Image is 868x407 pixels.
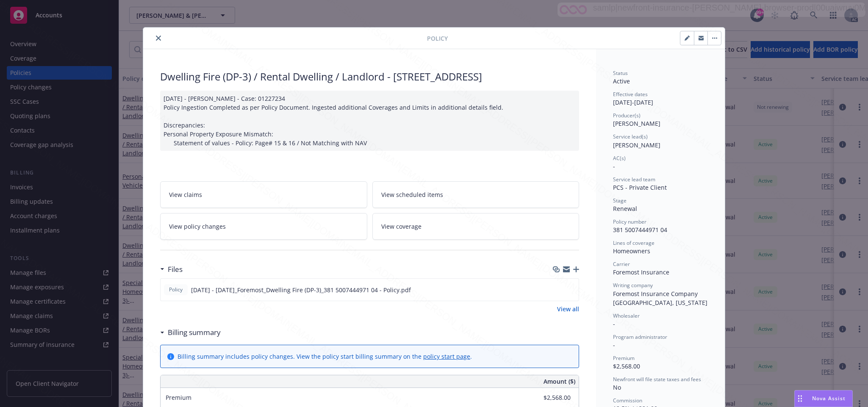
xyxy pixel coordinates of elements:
span: Service lead team [613,176,655,183]
span: AC(s) [613,155,626,162]
span: Writing company [613,282,653,289]
span: No [613,383,621,391]
a: View scheduled items [372,181,580,208]
h3: Files [168,264,183,275]
span: Effective dates [613,91,648,98]
div: Files [160,264,183,275]
a: policy start page [423,352,470,360]
span: View coverage [381,222,422,231]
span: - [613,162,615,170]
span: Foremost Insurance [613,268,669,276]
span: Active [613,77,630,85]
span: Homeowners [613,247,650,255]
span: Amount ($) [544,377,575,386]
div: Dwelling Fire (DP-3) / Rental Dwelling / Landlord - [STREET_ADDRESS] [160,69,579,84]
span: View claims [169,190,202,199]
span: View scheduled items [381,190,443,199]
button: close [153,33,164,43]
span: Premium [166,393,191,401]
a: View claims [160,181,367,208]
div: Billing summary includes policy changes. View the policy start billing summary on the . [177,352,472,361]
span: Wholesaler [613,312,640,319]
span: [DATE] - [DATE]_Foremost_Dwelling Fire (DP-3)_381 5007444971 04 - Policy.pdf [191,285,411,294]
span: View policy changes [169,222,226,231]
span: [PERSON_NAME] [613,119,660,127]
span: PCS - Private Client [613,183,667,191]
button: download file [554,285,561,294]
span: Carrier [613,260,630,268]
span: Status [613,69,628,77]
button: preview file [568,285,575,294]
div: [DATE] - [PERSON_NAME] - Case: 01227234 Policy Ingestion Completed as per Policy Document. Ingest... [160,91,579,151]
span: Premium [613,354,635,362]
span: Renewal [613,205,637,213]
a: View all [557,305,579,313]
span: Commission [613,397,642,404]
span: Nova Assist [812,395,846,402]
span: Program administrator [613,333,667,341]
div: Drag to move [795,390,805,407]
span: Policy [427,34,448,43]
span: Stage [613,197,627,204]
a: View policy changes [160,213,367,240]
a: View coverage [372,213,580,240]
span: Foremost Insurance Company [GEOGRAPHIC_DATA], [US_STATE] [613,290,707,307]
div: Billing summary [160,327,221,338]
span: Policy number [613,218,646,225]
span: Newfront will file state taxes and fees [613,376,701,383]
span: [PERSON_NAME] [613,141,660,149]
span: Policy [167,286,184,293]
span: - [613,341,615,349]
input: 0.00 [521,391,576,404]
span: Lines of coverage [613,239,654,246]
span: - [613,320,615,328]
span: Producer(s) [613,112,641,119]
button: Nova Assist [794,390,853,407]
div: [DATE] - [DATE] [613,91,708,107]
span: Service lead(s) [613,133,648,140]
span: $2,568.00 [613,362,640,370]
h3: Billing summary [168,327,221,338]
span: 381 5007444971 04 [613,226,667,234]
